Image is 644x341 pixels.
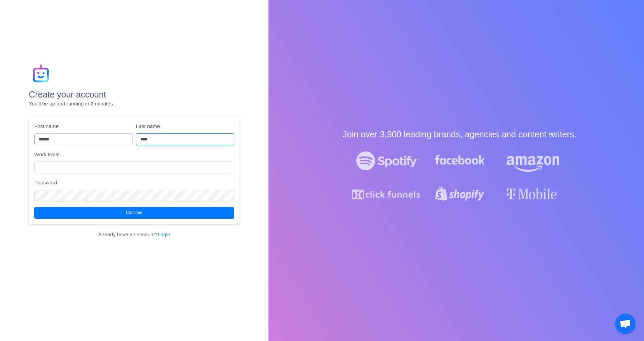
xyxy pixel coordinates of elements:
[29,90,106,99] strong: Create your account
[29,100,240,108] p: You'll be up and running in 2 minutes
[136,123,160,130] label: Last name
[29,61,53,86] img: gradientIcon.83b2554e.png
[158,231,170,237] a: Login
[34,207,234,219] button: Continue
[34,151,60,159] label: Work Email
[34,179,57,187] label: Password
[343,129,576,139] strong: Join over 3,900 leading brands, agencies and content writers.
[340,144,580,213] img: logos-white.d3c4c95a.png
[36,231,233,239] p: Already have an account?
[34,123,59,130] label: First name
[615,314,636,334] a: Open chat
